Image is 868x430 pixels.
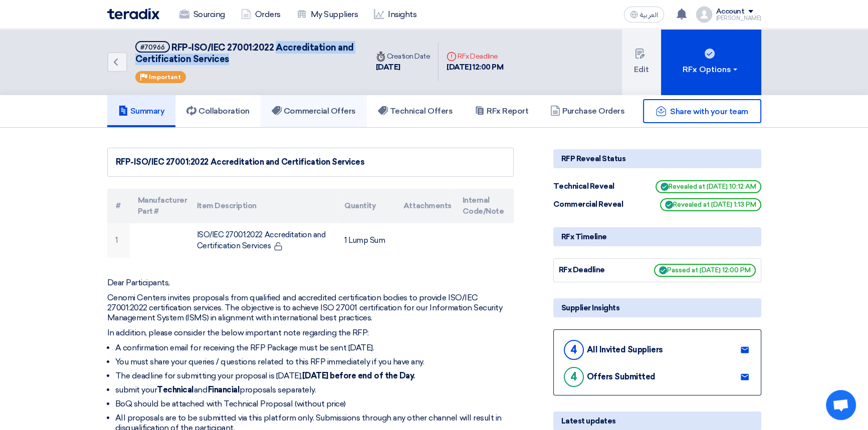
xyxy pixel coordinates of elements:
[622,29,661,95] button: Edit
[171,4,233,26] a: Sourcing
[186,106,250,116] h5: Collaboration
[550,106,624,116] h5: Purchase Orders
[189,223,336,258] td: ISO/IEC 27001:2022 Accreditation and Certification Services
[826,390,856,420] div: Open chat
[376,62,430,73] div: [DATE]
[553,181,628,192] div: Technical Reveal
[455,189,514,223] th: Internal Code/Note
[587,345,663,354] div: All Invited Suppliers
[539,95,635,127] a: Purchase Orders
[553,298,761,317] div: Supplier Insights
[716,16,761,21] div: [PERSON_NAME]
[116,156,505,168] div: RFP-ISO/IEC 27001:2022 Accreditation and Certification Services
[464,95,539,127] a: RFx Report
[115,385,514,395] li: submit your and proposals separately.
[683,64,739,76] div: RFx Options
[115,343,514,353] li: A confirmation email for receiving the RFP Package must be sent [DATE].
[654,264,756,277] span: Passed at [DATE] 12:00 PM
[378,106,453,116] h5: Technical Offers
[660,198,761,211] span: Revealed at [DATE] 1:13 PM
[336,189,395,223] th: Quantity
[553,227,761,246] div: RFx Timeline
[157,385,194,394] strong: Technical
[130,189,189,223] th: Manufacturer Part #
[366,4,424,26] a: Insights
[302,371,415,380] strong: [DATE] before end of the Day.
[233,4,289,26] a: Orders
[696,7,712,23] img: profile_test.png
[149,74,181,81] span: Important
[553,149,761,168] div: RFP Reveal Status
[475,106,528,116] h5: RFx Report
[716,8,745,16] div: Account
[640,12,658,19] span: العربية
[395,189,455,223] th: Attachments
[107,8,159,20] img: Teradix logo
[107,293,514,323] p: Cenomi Centers invites proposals from qualified and accredited certification bodies to provide IS...
[564,340,584,360] div: 4
[336,223,395,258] td: 1 Lump Sum
[656,180,761,193] span: Revealed at [DATE] 10:12 AM
[207,385,240,394] strong: Financial
[376,51,430,62] div: Creation Date
[289,4,366,26] a: My Suppliers
[261,95,367,127] a: Commercial Offers
[115,357,514,367] li: You must share your queries / questions related to this RFP immediately if you have any.
[135,41,356,66] h5: RFP-ISO/IEC 27001:2022 Accreditation and Certification Services
[367,95,464,127] a: Technical Offers
[175,95,261,127] a: Collaboration
[553,199,628,210] div: Commercial Reveal
[189,189,336,223] th: Item Description
[107,95,176,127] a: Summary
[272,106,356,116] h5: Commercial Offers
[661,29,761,95] button: RFx Options
[564,367,584,387] div: 4
[140,44,165,51] div: #70966
[107,328,514,338] p: In addition, please consider the below important note regarding the RFP:
[559,264,634,276] div: RFx Deadline
[107,189,130,223] th: #
[447,62,503,73] div: [DATE] 12:00 PM
[670,107,748,116] span: Share with your team
[115,371,514,381] li: The deadline for submitting your proposal is [DATE],
[107,278,514,288] p: Dear Participants,
[447,51,503,62] div: RFx Deadline
[624,7,664,23] button: العربية
[107,223,130,258] td: 1
[118,106,165,116] h5: Summary
[115,399,514,409] li: BoQ should be attached with Technical Proposal (without price)
[587,372,656,381] div: Offers Submitted
[135,42,354,65] span: RFP-ISO/IEC 27001:2022 Accreditation and Certification Services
